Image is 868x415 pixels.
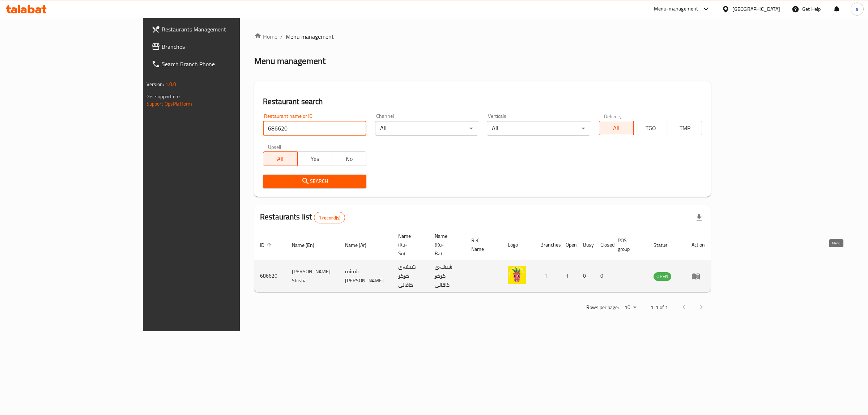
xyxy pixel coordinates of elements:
[268,144,281,149] label: Upsell
[604,114,622,119] label: Delivery
[286,260,339,292] td: [PERSON_NAME] Shisha
[654,272,671,281] span: OPEN
[314,212,345,223] div: Total records count
[254,55,325,67] h2: Menu management
[269,177,361,186] span: Search
[146,55,288,73] a: Search Branch Phone
[654,5,698,13] div: Menu-management
[146,21,288,38] a: Restaurants Management
[297,151,332,166] button: Yes
[856,5,858,13] span: a
[146,80,164,89] span: Version:
[535,230,560,260] th: Branches
[260,241,274,249] span: ID
[286,32,334,41] span: Menu management
[654,241,677,249] span: Status
[586,303,619,312] p: Rows per page:
[671,123,699,133] span: TMP
[502,230,535,260] th: Logo
[162,25,282,34] span: Restaurants Management
[254,32,711,41] nav: breadcrumb
[686,230,711,260] th: Action
[146,99,192,108] a: Support.OpsPlatform
[146,38,288,55] a: Branches
[508,266,526,284] img: Coco Cavalli Shisha
[651,303,668,312] p: 1-1 of 1
[622,302,639,313] div: Rows per page:
[165,80,176,89] span: 1.0.0
[254,230,711,292] table: enhanced table
[487,121,590,136] div: All
[392,260,429,292] td: شیشەی کۆکۆ کاڤالی
[732,5,780,13] div: [GEOGRAPHIC_DATA]
[618,236,639,253] span: POS group
[577,230,595,260] th: Busy
[375,121,478,136] div: All
[560,260,577,292] td: 1
[292,241,324,249] span: Name (En)
[577,260,595,292] td: 0
[690,209,708,226] div: Export file
[263,96,702,107] h2: Restaurant search
[345,241,376,249] span: Name (Ar)
[560,230,577,260] th: Open
[398,232,420,258] span: Name (Ku-So)
[260,211,345,223] h2: Restaurants list
[266,154,295,164] span: All
[535,260,560,292] td: 1
[429,260,465,292] td: شیشەی کۆکۆ کاڤالی
[668,121,702,135] button: TMP
[301,154,329,164] span: Yes
[602,123,631,133] span: All
[637,123,665,133] span: TGO
[339,260,392,292] td: شيشة [PERSON_NAME]
[633,121,668,135] button: TGO
[332,151,366,166] button: No
[263,121,366,136] input: Search for restaurant name or ID..
[263,151,298,166] button: All
[146,92,180,101] span: Get support on:
[314,214,345,221] span: 1 record(s)
[335,154,363,164] span: No
[162,60,282,68] span: Search Branch Phone
[435,232,457,258] span: Name (Ku-Ba)
[595,230,612,260] th: Closed
[599,121,634,135] button: All
[162,42,282,51] span: Branches
[595,260,612,292] td: 0
[263,175,366,188] button: Search
[471,236,493,253] span: Ref. Name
